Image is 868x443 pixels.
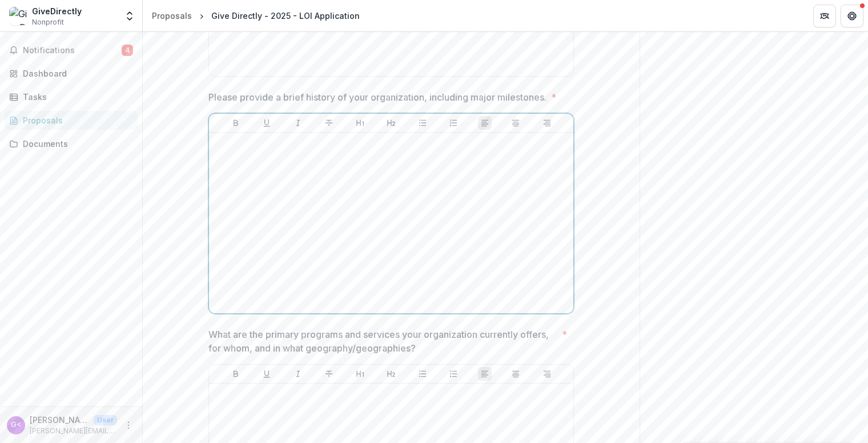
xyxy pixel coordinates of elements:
button: Get Help [841,5,863,27]
button: Align Right [540,116,554,130]
span: 4 [122,45,133,56]
button: Ordered List [447,367,460,381]
a: Tasks [5,87,138,106]
button: Heading 1 [353,367,367,381]
img: GiveDirectly [9,7,27,25]
button: Notifications4 [5,41,138,59]
button: Ordered List [447,116,460,130]
a: Proposals [5,111,138,130]
a: Documents [5,134,138,153]
button: Underline [260,116,274,130]
button: Underline [260,367,274,381]
button: Heading 2 [384,116,398,130]
button: Partners [813,5,836,27]
button: Heading 2 [384,367,398,381]
button: Strike [322,116,336,130]
button: Align Center [509,116,523,130]
button: Bold [229,367,243,381]
p: [PERSON_NAME][EMAIL_ADDRESS][PERSON_NAME][DOMAIN_NAME] [30,426,117,436]
button: More [122,418,135,432]
button: Align Center [509,367,523,381]
div: Gabrielle <gabrielle.alicino@givedirectly.org> [11,421,21,429]
button: Align Left [478,116,492,130]
p: [PERSON_NAME] <[PERSON_NAME][EMAIL_ADDRESS][PERSON_NAME][DOMAIN_NAME]> [30,414,89,426]
div: Give Directly - 2025 - LOI Application [211,10,360,22]
a: Proposals [147,7,196,24]
button: Italicize [291,367,305,381]
p: User [94,415,117,425]
button: Italicize [291,116,305,130]
button: Strike [322,367,336,381]
button: Align Right [540,367,554,381]
div: Proposals [152,10,192,22]
button: Heading 1 [353,116,367,130]
span: Notifications [23,46,122,55]
button: Align Left [478,367,492,381]
button: Bullet List [416,367,429,381]
div: Documents [23,138,128,150]
div: Proposals [23,114,128,126]
div: Tasks [23,91,128,103]
button: Open entity switcher [122,5,138,27]
button: Bullet List [416,116,429,130]
div: Dashboard [23,67,128,79]
span: Nonprofit [32,17,64,27]
p: What are the primary programs and services your organization currently offers, for whom, and in w... [208,328,557,355]
nav: breadcrumb [147,7,364,24]
button: Bold [229,116,243,130]
div: GiveDirectly [32,5,82,17]
p: Please provide a brief history of your organization, including major milestones. [208,90,546,104]
a: Dashboard [5,64,138,83]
